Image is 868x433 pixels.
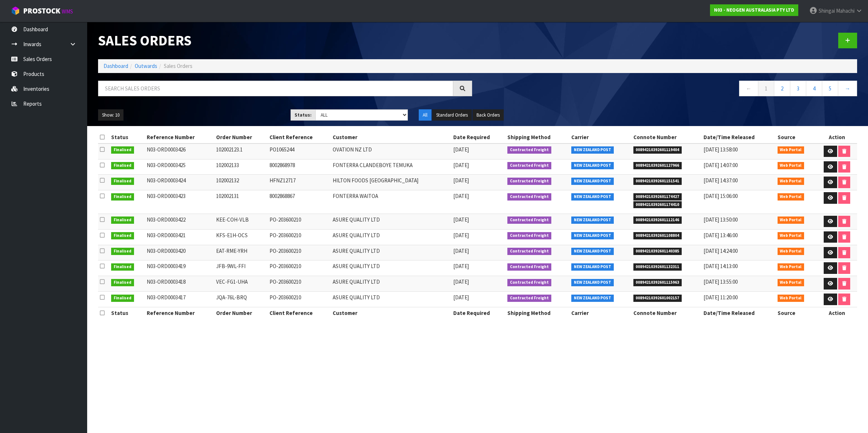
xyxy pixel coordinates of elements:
span: [DATE] 13:46:00 [703,232,738,239]
th: Shipping Method [506,307,569,319]
span: Web Portal [778,193,804,201]
span: Finalised [111,295,134,302]
td: 102002132 [214,175,268,190]
th: Action [816,131,857,143]
td: N03-ORD0003422 [145,214,214,229]
td: N03-ORD0003426 [145,143,214,159]
td: JQA-76L-BRQ [214,292,268,307]
span: [DATE] 11:20:00 [703,294,738,301]
span: Web Portal [778,232,804,239]
span: Contracted Freight [507,178,551,185]
th: Reference Number [145,131,214,143]
th: Action [816,307,857,319]
th: Order Number [214,307,268,319]
span: NEW ZEALAND POST [571,263,614,271]
td: PO-203600210 [268,245,331,260]
span: [DATE] 14:13:00 [703,263,738,270]
span: NEW ZEALAND POST [571,146,614,154]
span: 00894210392601108804 [633,232,682,239]
span: [DATE] 13:58:00 [703,146,738,153]
td: 8002868978 [268,159,331,175]
td: PO1065244 [268,143,331,159]
span: Contracted Freight [507,162,551,169]
span: 00894210392601112146 [633,216,682,224]
th: Date Required [451,131,506,143]
span: Contracted Freight [507,263,551,271]
span: Finalised [111,178,134,185]
span: Sales Orders [164,62,192,69]
td: VEC-FG1-UHA [214,276,268,292]
span: Web Portal [778,162,804,169]
span: Web Portal [778,146,804,154]
span: Finalised [111,193,134,201]
span: Mahachi [836,7,855,14]
span: [DATE] [453,232,469,239]
a: 1 [758,81,774,96]
span: [DATE] [453,247,469,254]
td: PO-203600210 [268,214,331,229]
td: JFB-9WL-FFI [214,260,268,276]
span: Finalised [111,162,134,169]
td: N03-ORD0003423 [145,190,214,214]
span: 00894210392601174410 [633,201,682,209]
span: Contracted Freight [507,193,551,201]
a: → [838,81,857,96]
td: PO-203600210 [268,260,331,276]
span: NEW ZEALAND POST [571,216,614,224]
th: Client Reference [268,131,331,143]
span: 00894210392601002157 [633,295,682,302]
td: 102002123.1 [214,143,268,159]
td: N03-ORD0003418 [145,276,214,292]
th: Customer [331,307,451,319]
td: N03-ORD0003421 [145,229,214,245]
span: Finalised [111,146,134,154]
span: NEW ZEALAND POST [571,232,614,239]
a: 2 [774,81,790,96]
span: Contracted Freight [507,232,551,239]
td: PO-203600210 [268,229,331,245]
th: Order Number [214,131,268,143]
nav: Page navigation [483,81,857,98]
span: [DATE] 15:06:00 [703,193,738,199]
button: Standard Orders [432,109,472,121]
span: [DATE] [453,177,469,184]
td: OVATION NZ LTD [331,143,451,159]
td: ASURE QUALITY LTD [331,260,451,276]
th: Client Reference [268,307,331,319]
td: 8002868867 [268,190,331,214]
td: FONTERRA WAITOA [331,190,451,214]
a: ← [739,81,758,96]
th: Source [776,131,817,143]
span: Contracted Freight [507,248,551,255]
span: 00894210392601127966 [633,162,682,169]
span: Shingai [819,7,835,14]
td: KFS-E1H-OCS [214,229,268,245]
th: Date/Time Released [702,307,776,319]
span: [DATE] 14:24:00 [703,247,738,254]
td: PO-203600210 [268,276,331,292]
strong: N03 - NEOGEN AUSTRALASIA PTY LTD [714,7,794,13]
td: EAT-RME-YRH [214,245,268,260]
small: WMS [62,8,73,15]
a: 5 [822,81,838,96]
td: KEE-COH-VLB [214,214,268,229]
span: [DATE] [453,263,469,270]
button: Show: 10 [98,109,123,121]
span: NEW ZEALAND POST [571,295,614,302]
img: cube-alt.png [11,6,20,15]
span: 00894210392601174427 [633,193,682,201]
span: [DATE] [453,193,469,199]
span: [DATE] [453,146,469,153]
td: ASURE QUALITY LTD [331,229,451,245]
a: Outwards [135,62,157,69]
span: Contracted Freight [507,146,551,154]
th: Carrier [569,131,632,143]
span: Web Portal [778,295,804,302]
td: ASURE QUALITY LTD [331,276,451,292]
th: Carrier [569,307,632,319]
span: NEW ZEALAND POST [571,279,614,286]
input: Search sales orders [98,81,453,96]
span: Web Portal [778,263,804,271]
td: N03-ORD0003424 [145,175,214,190]
td: N03-ORD0003420 [145,245,214,260]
